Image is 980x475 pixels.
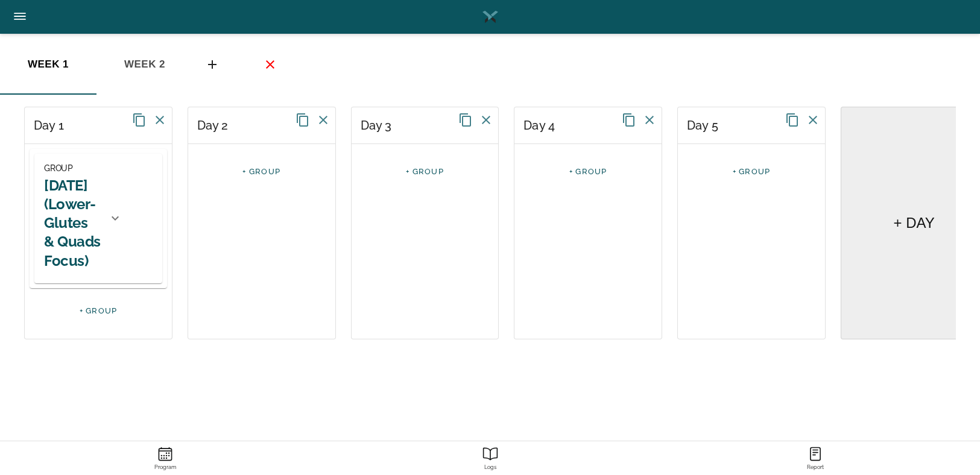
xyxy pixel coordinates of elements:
[12,8,28,24] ion-icon: Side Menu
[157,446,173,462] ion-icon: Program
[330,464,650,471] strong: Logs
[808,446,823,462] ion-icon: Report
[406,167,444,176] a: + GROUP
[894,213,935,233] h5: + DAY
[30,149,167,288] div: GROUP[DATE] (Lower- Glutes & Quads Focus)
[569,167,607,176] a: + GROUP
[678,107,825,144] div: Day 5
[188,107,335,144] div: Day 2
[44,176,101,270] h2: [DATE] (Lower- Glutes & Quads Focus)
[482,446,498,462] ion-icon: Report
[34,154,132,283] div: GROUP[DATE] (Lower- Glutes & Quads Focus)
[653,441,978,475] a: ReportReport
[25,107,172,144] div: Day 1
[655,464,975,471] strong: Report
[733,167,771,176] a: + GROUP
[5,464,325,471] strong: Program
[481,8,499,26] img: Logo
[327,441,653,475] a: ReportLogs
[352,107,499,144] div: Day 3
[44,163,73,173] span: GROUP
[80,306,118,315] a: + GROUP
[7,55,89,74] span: week 1
[104,55,186,74] span: week 2
[242,167,280,176] a: + GROUP
[2,441,327,475] a: ProgramProgram
[514,107,662,144] div: Day 4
